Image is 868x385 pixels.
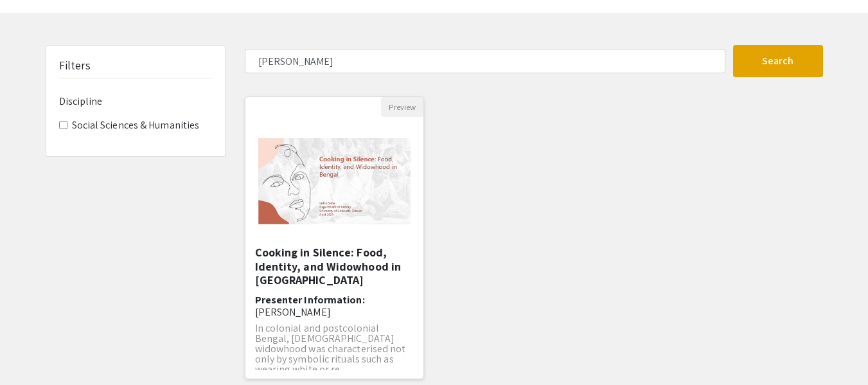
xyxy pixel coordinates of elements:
p: In colonial and postcolonial Bengal, [DEMOGRAPHIC_DATA] widowhood was characterised not only by s... [255,323,414,375]
h5: Filters [59,58,91,73]
button: Search [733,45,823,77]
iframe: Chat [10,327,55,375]
h6: Presenter Information: [255,294,414,318]
input: Search Keyword(s) Or Author(s) [245,49,725,73]
span: [PERSON_NAME] [255,305,331,319]
div: Open Presentation <p>Cooking in Silence: Food, Identity, and Widowhood in Bengal</p> [245,96,425,379]
label: Social Sciences & Humanities [72,118,200,133]
h5: Cooking in Silence: Food, Identity, and Widowhood in [GEOGRAPHIC_DATA] [255,246,414,287]
h6: Discipline [59,95,212,107]
img: <p>Cooking in Silence: Food, Identity, and Widowhood in Bengal</p> [245,125,424,237]
button: Preview [381,97,423,117]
